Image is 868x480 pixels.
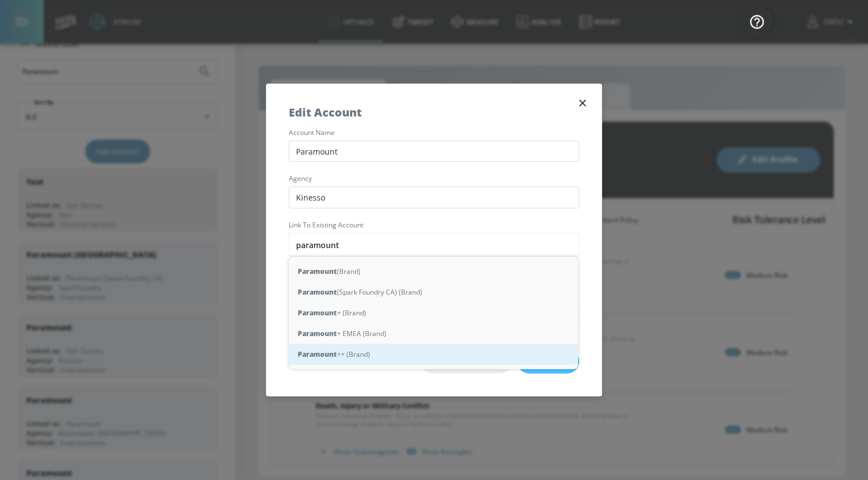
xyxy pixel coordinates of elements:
input: Enter agency name [289,187,579,208]
label: Link to Existing Account [289,222,579,229]
strong: Paramount [298,348,337,360]
input: Enter account name [289,233,579,257]
button: Open Resource Center [741,6,773,37]
strong: Paramount [298,307,337,319]
label: account name [289,129,579,136]
div: (Spark Foundry CA) (Brand) [289,282,578,302]
div: ++ (Brand) [289,344,578,365]
h5: Edit Account [289,106,362,118]
strong: Paramount [298,265,337,277]
div: (Brand) [289,261,578,282]
strong: Paramount [298,286,337,298]
div: + (Brand) [289,302,578,323]
input: Enter account name [289,141,579,162]
strong: Paramount [298,328,337,339]
div: + EMEA (Brand) [289,323,578,344]
label: agency [289,175,579,182]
